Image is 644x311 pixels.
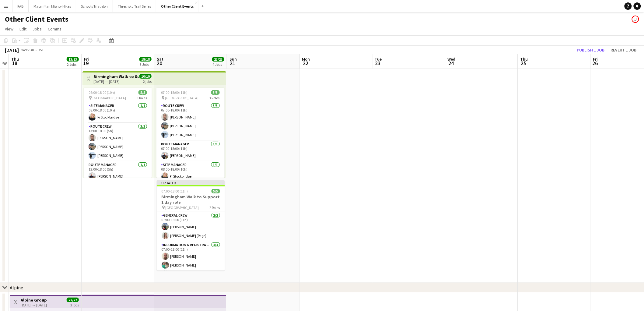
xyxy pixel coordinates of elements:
h3: Birmingham Walk to Support 2 day role [93,74,139,79]
h3: Alpine Group [21,297,47,303]
a: Jobs [30,25,44,33]
button: Threshold Trail Series [113,0,156,12]
span: 20 [156,60,163,67]
a: Comms [45,25,64,33]
span: Jobs [33,26,42,32]
span: 22 [301,60,310,67]
span: 23/23 [212,57,224,62]
div: Updated [157,180,225,185]
app-card-role: Information & registration crew3/307:00-18:00 (11h)[PERSON_NAME][PERSON_NAME] [157,242,225,280]
span: 24 [447,60,456,67]
span: Edit [19,26,26,32]
button: Publish 1 job [575,46,607,54]
app-job-card: Updated07:00-18:00 (11h)5/5Birmingham Walk to Support 1 day role [GEOGRAPHIC_DATA]2 RolesGeneral ... [157,180,225,270]
span: 07:00-18:00 (11h) [161,90,188,95]
span: 5/5 [211,90,220,95]
span: 10/10 [139,74,152,79]
app-card-role: Site Manager1/108:00-18:00 (10h)Fi Stockbridge [156,161,225,182]
button: Other Client Events [156,0,199,12]
span: View [5,26,13,32]
span: Thu [11,56,19,62]
app-card-role: Route Manager1/107:00-18:00 (11h)[PERSON_NAME] [156,141,225,161]
app-card-role: General Crew2/207:00-18:00 (11h)[PERSON_NAME][PERSON_NAME] (Page) [157,212,225,242]
span: 18/18 [139,57,152,62]
app-job-card: 08:00-18:00 (10h)5/5 [GEOGRAPHIC_DATA]3 RolesSite Manager1/108:00-18:00 (10h)Fi StockbridgeRoute ... [84,88,152,178]
a: Edit [17,25,29,33]
span: Tue [375,56,382,62]
span: Sun [229,56,237,62]
span: Fri [593,56,598,62]
span: Thu [520,56,528,62]
h1: Other Client Events [5,15,68,24]
div: [DATE] [5,47,19,53]
div: 4 Jobs [212,62,224,67]
span: 13/13 [67,57,79,62]
app-card-role: Site Manager1/108:00-18:00 (10h)Fi Stockbridge [84,102,152,123]
span: Mon [302,56,310,62]
span: 21 [229,60,237,67]
app-card-role: Route Manager1/113:00-18:00 (5h)[PERSON_NAME] [84,161,152,182]
button: Revert 1 job [608,46,639,54]
span: Fri [84,56,89,62]
span: 3 Roles [137,96,147,100]
span: [GEOGRAPHIC_DATA] [93,96,126,100]
app-card-role: Route Crew3/313:00-18:00 (5h)[PERSON_NAME][PERSON_NAME][PERSON_NAME] [84,123,152,161]
span: 26 [592,60,598,67]
div: 3 jobs [70,302,79,307]
span: [GEOGRAPHIC_DATA] [165,96,199,100]
app-card-role: Route Crew3/307:00-18:00 (11h)[PERSON_NAME][PERSON_NAME][PERSON_NAME] [156,102,225,141]
button: Schools Triathlon [76,0,113,12]
div: 2 jobs [143,79,152,84]
span: 25 [520,60,528,67]
div: 3 Jobs [140,62,151,67]
div: [DATE] → [DATE] [93,79,139,84]
div: 2 Jobs [67,62,79,67]
span: 3 Roles [209,96,220,100]
span: 27/27 [67,298,79,302]
span: [GEOGRAPHIC_DATA] [166,205,199,210]
span: 23 [374,60,382,67]
span: Week 38 [20,48,35,52]
button: Macmillan Mighty Hikes [29,0,76,12]
app-user-avatar: Liz Sutton [632,16,639,23]
a: View [2,25,16,33]
div: [DATE] → [DATE] [21,303,47,307]
span: 07:00-18:00 (11h) [162,189,188,193]
button: RAB [12,0,29,12]
span: 19 [83,60,89,67]
span: Wed [448,56,456,62]
span: 18 [10,60,19,67]
div: Alpine [10,284,23,291]
div: BST [38,48,44,52]
span: 5/5 [138,90,147,95]
app-job-card: 07:00-18:00 (11h)5/5 [GEOGRAPHIC_DATA]3 RolesRoute Crew3/307:00-18:00 (11h)[PERSON_NAME][PERSON_N... [156,88,225,178]
span: 08:00-18:00 (10h) [89,90,115,95]
span: 5/5 [212,189,220,193]
h3: Birmingham Walk to Support 1 day role [157,194,225,205]
span: Sat [157,56,163,62]
span: Comms [48,26,61,32]
span: 2 Roles [210,205,220,210]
